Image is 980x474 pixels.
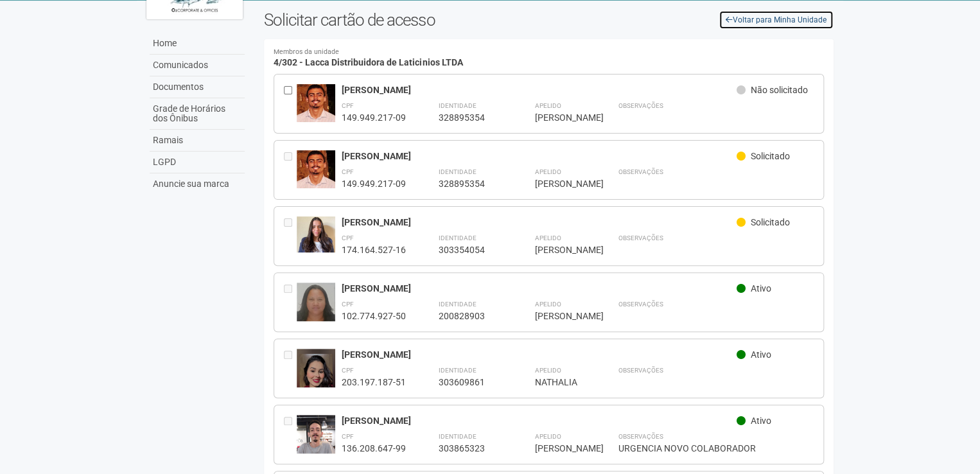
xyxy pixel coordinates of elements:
[751,283,771,294] span: Ativo
[751,85,808,95] span: Não solicitado
[342,443,406,454] div: 136.208.647-99
[297,349,335,417] img: user.jpg
[297,216,335,252] img: user.jpg
[534,168,561,175] strong: Apelido
[534,310,586,322] div: [PERSON_NAME]
[342,301,354,308] strong: CPF
[342,112,406,123] div: 149.949.217-09
[438,244,502,256] div: 303354054
[342,415,737,426] div: [PERSON_NAME]
[719,10,834,30] a: Voltar para Minha Unidade
[284,216,297,256] div: Entre em contato com a Aministração para solicitar o cancelamento ou 2a via
[342,178,406,189] div: 149.949.217-09
[342,168,354,175] strong: CPF
[534,367,561,374] strong: Apelido
[751,349,771,360] span: Ativo
[618,443,814,454] div: URGENCIA NOVO COLABORADOR
[150,130,245,152] a: Ramais
[534,433,561,440] strong: Apelido
[150,55,245,76] a: Comunicados
[618,367,663,374] strong: Observações
[342,283,737,294] div: [PERSON_NAME]
[534,376,586,388] div: NATHALIA
[274,49,824,56] small: Membros da unidade
[150,76,245,98] a: Documentos
[751,217,790,227] span: Solicitado
[438,443,502,454] div: 303865323
[534,102,561,109] strong: Apelido
[150,33,245,55] a: Home
[297,84,335,122] img: user.jpg
[150,98,245,130] a: Grade de Horários dos Ônibus
[534,443,586,454] div: [PERSON_NAME]
[534,244,586,256] div: [PERSON_NAME]
[284,415,297,454] div: Entre em contato com a Aministração para solicitar o cancelamento ou 2a via
[284,349,297,388] div: Entre em contato com a Aministração para solicitar o cancelamento ou 2a via
[618,168,663,175] strong: Observações
[534,301,561,308] strong: Apelido
[342,433,354,440] strong: CPF
[297,283,335,335] img: user.jpg
[274,49,824,67] h4: 4/302 - Lacca Distribuidora de Laticinios LTDA
[438,367,476,374] strong: Identidade
[342,216,737,228] div: [PERSON_NAME]
[342,367,354,374] strong: CPF
[438,234,476,241] strong: Identidade
[342,84,737,96] div: [PERSON_NAME]
[618,301,663,308] strong: Observações
[342,349,737,360] div: [PERSON_NAME]
[618,234,663,241] strong: Observações
[297,150,335,188] img: user.jpg
[297,415,335,458] img: user.jpg
[618,102,663,109] strong: Observações
[438,178,502,189] div: 328895354
[534,234,561,241] strong: Apelido
[438,112,502,123] div: 328895354
[438,376,502,388] div: 303609861
[751,416,771,426] span: Ativo
[150,152,245,173] a: LGPD
[618,433,663,440] strong: Observações
[342,310,406,322] div: 102.774.927-50
[438,301,476,308] strong: Identidade
[342,150,737,162] div: [PERSON_NAME]
[284,283,297,322] div: Entre em contato com a Aministração para solicitar o cancelamento ou 2a via
[534,178,586,189] div: [PERSON_NAME]
[342,102,354,109] strong: CPF
[751,151,790,161] span: Solicitado
[342,376,406,388] div: 203.197.187-51
[342,234,354,241] strong: CPF
[438,168,476,175] strong: Identidade
[342,244,406,256] div: 174.164.527-16
[534,112,586,123] div: [PERSON_NAME]
[150,173,245,195] a: Anuncie sua marca
[438,310,502,322] div: 200828903
[438,102,476,109] strong: Identidade
[438,433,476,440] strong: Identidade
[264,10,834,30] h2: Solicitar cartão de acesso
[284,150,297,189] div: Entre em contato com a Aministração para solicitar o cancelamento ou 2a via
